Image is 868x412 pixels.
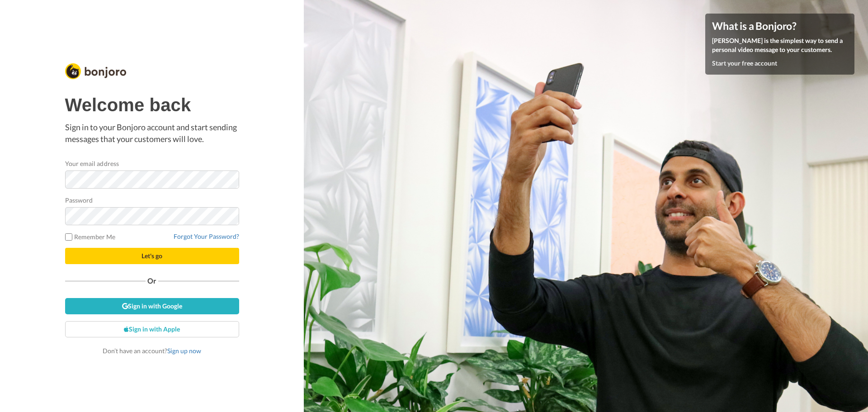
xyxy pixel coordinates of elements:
a: Sign up now [167,347,201,355]
label: Remember Me [65,232,116,242]
a: Start your free account [712,59,777,67]
input: Remember Me [65,233,72,241]
p: [PERSON_NAME] is the simplest way to send a personal video message to your customers. [712,36,848,54]
h4: What is a Bonjoro? [712,20,848,32]
span: Let's go [142,252,162,260]
label: Password [65,195,93,205]
label: Your email address [65,159,119,168]
p: Sign in to your Bonjoro account and start sending messages that your customers will love. [65,122,239,145]
a: Forgot Your Password? [174,232,239,240]
span: Don’t have an account? [103,347,201,355]
button: Let's go [65,248,239,264]
a: Sign in with Apple [65,321,239,337]
span: Or [146,278,158,284]
h1: Welcome back [65,95,239,115]
a: Sign in with Google [65,298,239,314]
